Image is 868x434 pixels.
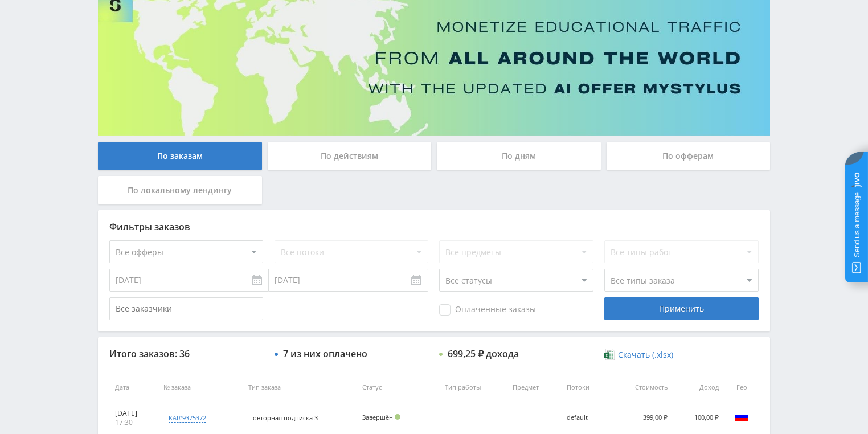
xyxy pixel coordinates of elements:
[607,142,771,170] div: По офферам
[604,297,758,320] div: Применить
[243,375,357,400] th: Тип заказа
[439,375,507,400] th: Тип работы
[561,375,610,400] th: Потоки
[169,413,206,423] div: kai#9375372
[567,414,604,421] div: default
[618,350,673,359] span: Скачать (.xlsx)
[735,410,748,424] img: rus.png
[248,413,318,422] span: Повторная подписка 3
[437,142,601,170] div: По дням
[439,304,536,316] span: Оплаченные заказы
[604,349,673,361] a: Скачать (.xlsx)
[604,349,614,360] img: xlsx
[115,418,152,427] div: 17:30
[357,375,439,400] th: Статус
[283,349,367,359] div: 7 из них оплачено
[362,413,393,421] span: Завершён
[507,375,561,400] th: Предмет
[395,414,400,420] span: Подтвержден
[673,375,725,400] th: Доход
[610,375,673,400] th: Стоимость
[268,142,432,170] div: По действиям
[98,142,262,170] div: По заказам
[109,297,263,320] input: Все заказчики
[109,222,759,232] div: Фильтры заказов
[109,349,263,359] div: Итого заказов: 36
[448,349,519,359] div: 699,25 ₽ дохода
[158,375,243,400] th: № заказа
[724,375,759,400] th: Гео
[115,409,152,418] div: [DATE]
[109,375,158,400] th: Дата
[98,176,262,204] div: По локальному лендингу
